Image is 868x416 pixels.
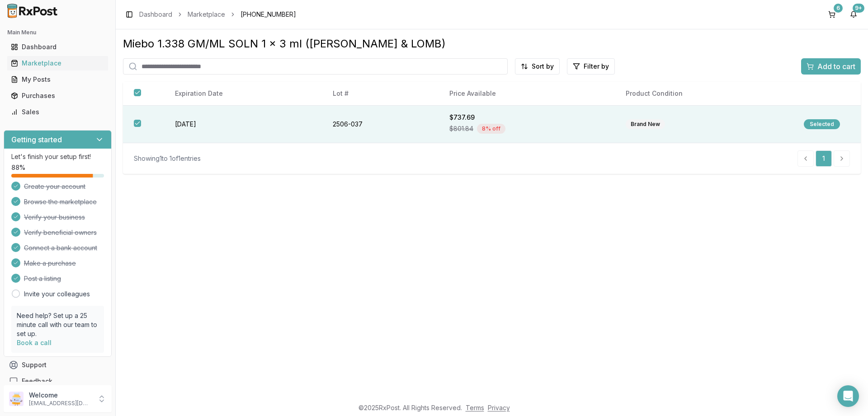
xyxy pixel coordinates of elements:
[801,58,861,75] button: Add to cart
[24,243,97,252] span: Connect a bank account
[7,29,108,36] h2: Main Menu
[11,42,104,51] div: Dashboard
[846,7,861,22] button: 9+
[4,4,61,18] img: RxPost Logo
[11,152,104,161] p: Let's finish your setup first!
[4,40,112,54] button: Dashboard
[825,7,839,22] button: 6
[439,82,615,106] th: Price Available
[466,404,484,411] a: Terms
[853,4,864,13] div: 9+
[584,62,609,71] span: Filter by
[4,89,112,103] button: Purchases
[626,119,665,129] div: Brand New
[4,56,112,70] button: Marketplace
[322,82,439,106] th: Lot #
[7,71,108,88] a: My Posts
[9,392,24,406] img: User avatar
[4,357,112,373] button: Support
[123,37,861,51] div: Miebo 1.338 GM/ML SOLN 1 x 3 ml ([PERSON_NAME] & LOMB)
[515,58,560,75] button: Sort by
[567,58,615,75] button: Filter by
[7,39,108,55] a: Dashboard
[188,10,225,19] a: Marketplace
[24,213,85,222] span: Verify your business
[4,105,112,119] button: Sales
[615,82,793,106] th: Product Condition
[11,163,25,172] span: 88 %
[449,113,604,122] div: $737.69
[817,61,855,72] span: Add to cart
[797,150,850,167] nav: pagination
[11,134,62,145] h3: Getting started
[4,72,112,87] button: My Posts
[11,108,104,117] div: Sales
[29,400,92,407] p: [EMAIL_ADDRESS][DOMAIN_NAME]
[29,391,92,400] p: Welcome
[24,197,97,206] span: Browse the marketplace
[22,377,52,386] span: Feedback
[804,119,840,129] div: Selected
[24,182,85,191] span: Create your account
[4,373,112,389] button: Feedback
[449,124,473,133] span: $801.84
[7,55,108,71] a: Marketplace
[241,10,296,19] span: [PHONE_NUMBER]
[17,339,52,346] a: Book a call
[834,4,843,13] div: 6
[164,82,322,106] th: Expiration Date
[11,91,104,100] div: Purchases
[837,385,859,407] div: Open Intercom Messenger
[17,311,99,338] p: Need help? Set up a 25 minute call with our team to set up.
[164,106,322,143] td: [DATE]
[139,10,172,19] a: Dashboard
[477,124,505,134] div: 8 % off
[11,75,104,84] div: My Posts
[816,150,832,167] a: 1
[488,404,510,411] a: Privacy
[24,274,61,283] span: Post a listing
[322,106,439,143] td: 2506-037
[134,154,201,163] div: Showing 1 to 1 of 1 entries
[7,104,108,120] a: Sales
[139,10,296,19] nav: breadcrumb
[11,59,104,68] div: Marketplace
[24,228,97,237] span: Verify beneficial owners
[532,62,554,71] span: Sort by
[24,259,76,268] span: Make a purchase
[7,88,108,104] a: Purchases
[24,290,90,299] a: Invite your colleagues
